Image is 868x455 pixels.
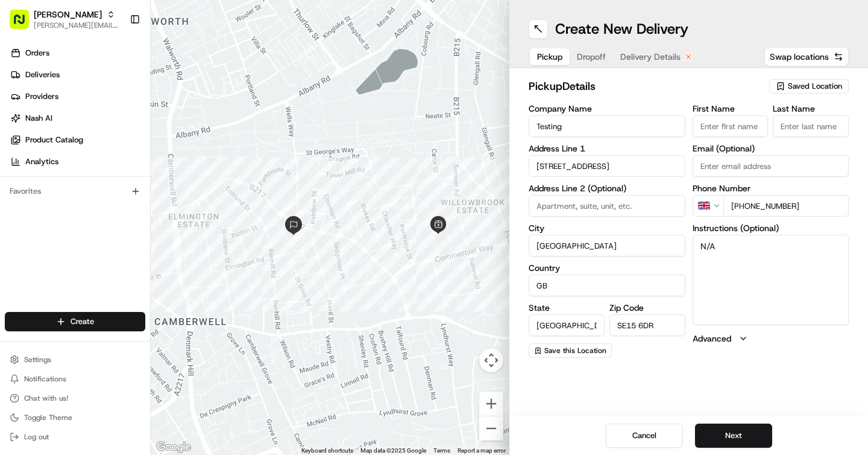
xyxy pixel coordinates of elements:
img: Google [154,439,193,455]
span: Swap locations [770,51,829,63]
span: Dropoff [577,51,606,63]
span: • [100,187,104,197]
input: Enter last name [773,115,849,137]
span: Saved Location [788,81,842,92]
label: Country [529,264,685,272]
a: Powered byPylon [85,299,146,308]
button: Chat with us! [5,390,145,407]
label: City [529,224,685,232]
button: [PERSON_NAME][PERSON_NAME][EMAIL_ADDRESS][DOMAIN_NAME] [5,5,125,34]
button: Notifications [5,371,145,387]
button: Save this Location [529,343,612,358]
input: Apartment, suite, unit, etc. [529,195,685,217]
button: Map camera controls [479,348,503,372]
span: Toggle Theme [24,413,72,422]
span: Providers [25,91,58,102]
button: Saved Location [769,78,849,95]
img: Nash [12,12,36,36]
label: Email (Optional) [693,144,849,153]
span: Nash AI [25,113,52,124]
span: API Documentation [114,270,193,282]
span: Product Catalog [25,135,83,145]
label: Instructions (Optional) [693,224,849,232]
h1: Create New Delivery [555,19,688,39]
a: Product Catalog [5,130,150,150]
a: Deliveries [5,65,150,84]
input: Enter first name [693,115,769,137]
span: Settings [24,355,51,364]
textarea: N/A [693,235,849,325]
label: First Name [693,104,769,113]
button: Create [5,312,145,331]
a: Nash AI [5,109,150,128]
label: Company Name [529,104,685,113]
input: Enter zip code [609,314,685,336]
a: Terms [433,447,450,454]
button: Next [695,424,772,448]
div: 💻 [102,271,112,281]
span: Create [71,316,94,327]
span: Pylon [120,299,146,308]
label: Phone Number [693,184,849,192]
a: Orders [5,43,150,63]
span: Delivery Details [620,51,681,63]
button: Zoom out [479,416,503,441]
button: Log out [5,428,145,445]
label: Advanced [693,332,731,345]
span: Deliveries [25,69,60,80]
a: 💻API Documentation [97,265,198,287]
button: Start new chat [205,119,219,133]
span: [PERSON_NAME][EMAIL_ADDRESS][DOMAIN_NAME] [34,21,120,30]
a: Providers [5,87,150,106]
span: Chat with us! [24,393,68,403]
div: We're available if you need us! [54,127,166,137]
button: Zoom in [479,392,503,416]
span: Knowledge Base [24,270,92,282]
span: Notifications [24,374,66,384]
img: 1732323095091-59ea418b-cfe3-43c8-9ae0-d0d06d6fd42c [25,115,47,137]
input: Clear [31,78,199,91]
a: 📗Knowledge Base [7,265,97,287]
div: 📗 [12,271,22,281]
div: Past conversations [12,157,77,167]
span: [PERSON_NAME] [37,220,98,229]
p: Welcome 👋 [12,48,219,68]
button: Keyboard shortcuts [301,447,353,455]
img: 1736555255976-a54dd68f-1ca7-489b-9aae-adbdc363a1c4 [12,115,34,137]
span: [DATE] [107,187,131,197]
input: Enter phone number [723,195,849,217]
input: Enter city [529,235,685,256]
button: Advanced [693,332,849,345]
label: Address Line 2 (Optional) [529,184,685,192]
span: Log out [24,432,49,442]
button: Cancel [606,424,683,448]
div: Favorites [5,182,145,201]
button: [PERSON_NAME] [34,8,102,21]
img: Jes Laurent [12,208,31,231]
img: 1736555255976-a54dd68f-1ca7-489b-9aae-adbdc363a1c4 [24,220,34,230]
h2: pickup Details [529,78,762,95]
input: Enter email address [693,155,849,177]
a: Analytics [5,152,150,171]
input: Enter state [529,314,605,336]
img: Jeff Sasse [12,176,31,195]
span: Save this Location [544,346,606,355]
span: Map data ©2025 Google [360,447,426,454]
span: Orders [25,48,49,59]
input: Enter company name [529,115,685,137]
button: Toggle Theme [5,409,145,426]
button: See all [187,154,219,169]
div: Start new chat [54,115,198,127]
a: Open this area in Google Maps (opens a new window) [154,439,193,455]
span: • [100,220,104,229]
input: Enter country [529,275,685,296]
label: Zip Code [609,304,685,312]
span: Analytics [25,156,58,167]
button: Swap locations [764,47,849,66]
span: [DATE] [107,220,131,229]
span: Pickup [537,51,562,63]
button: Settings [5,351,145,368]
label: Last Name [773,104,849,113]
input: Enter address [529,155,685,177]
